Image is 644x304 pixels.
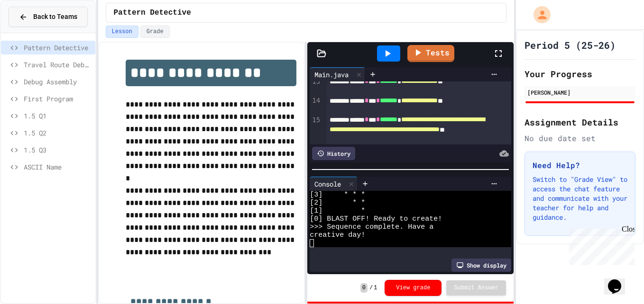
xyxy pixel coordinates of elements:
[24,128,92,138] span: 1.5 Q2
[524,116,635,129] h2: Assignment Details
[310,231,365,239] span: creative day!
[533,160,627,171] h3: Need Help?
[310,223,433,231] span: >>> Sequence complete. Have a
[4,4,65,60] div: Chat with us now!Close
[24,43,92,53] span: Pattern Detective
[454,284,498,292] span: Submit Answer
[312,147,355,160] div: History
[446,280,506,295] button: Submit Answer
[24,111,92,121] span: 1.5 Q1
[524,133,635,144] div: No due date set
[533,175,627,222] p: Switch to "Grade View" to access the chat feature and communicate with your teacher for help and ...
[369,284,373,292] span: /
[310,116,322,144] div: 15
[527,88,633,97] div: [PERSON_NAME]
[524,67,635,80] h2: Your Progress
[310,67,365,81] div: Main.java
[360,283,368,293] span: 0
[524,38,616,52] h1: Period 5 (25-26)
[24,60,92,70] span: Travel Route Debugger
[374,284,377,292] span: 1
[310,215,442,223] span: [0] BLAST OFF! Ready to create!
[114,7,191,18] span: Pattern Detective
[310,207,365,215] span: [1] *
[604,266,635,295] iframe: chat widget
[24,162,92,172] span: ASCII Name
[24,145,92,155] span: 1.5 Q3
[9,7,88,27] button: Back to Teams
[310,179,346,189] div: Console
[310,177,358,191] div: Console
[407,45,454,62] a: Tests
[24,77,92,87] span: Debug Assembly
[310,70,353,80] div: Main.java
[310,77,322,97] div: 13
[385,280,442,296] button: View grade
[524,4,553,26] div: My Account
[140,26,170,38] button: Grade
[106,26,138,38] button: Lesson
[24,94,92,104] span: First Program
[451,259,511,272] div: Show display
[33,12,77,22] span: Back to Teams
[565,225,635,265] iframe: chat widget
[310,96,322,116] div: 14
